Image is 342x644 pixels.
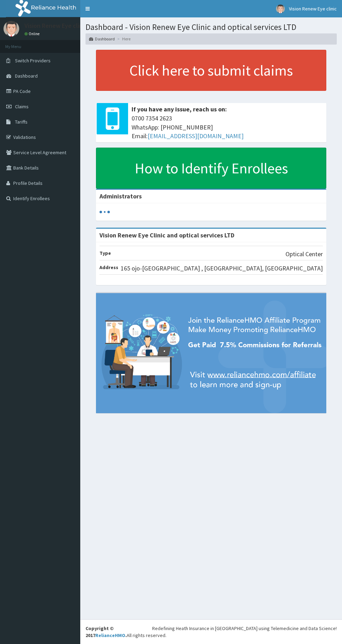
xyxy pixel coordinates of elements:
[148,132,244,140] a: [EMAIL_ADDRESS][DOMAIN_NAME]
[132,114,323,141] span: 0700 7354 2623 WhatsApp: [PHONE_NUMBER] Email:
[96,293,326,413] img: provider-team-banner.png
[3,21,19,37] img: User Image
[99,250,111,256] b: Type
[132,105,227,113] b: If you have any issue, reach us on:
[99,264,118,270] b: Address
[152,625,337,632] div: Redefining Heath Insurance in [GEOGRAPHIC_DATA] using Telemedicine and Data Science!
[80,619,342,644] footer: All rights reserved.
[15,103,29,110] span: Claims
[85,23,337,32] h1: Dashboard - Vision Renew Eye Clinic and optical services LTD
[85,625,127,638] strong: Copyright © 2017 .
[99,231,235,239] strong: Vision Renew Eye Clinic and optical services LTD
[99,207,110,217] svg: audio-loading
[96,50,326,91] a: Click here to submit claims
[24,23,87,29] p: Vision Renew Eye clinic
[89,36,115,42] a: Dashboard
[99,192,142,200] b: Administrators
[116,36,131,42] li: Here
[289,6,337,12] span: Vision Renew Eye clinic
[276,5,285,13] img: User Image
[15,73,38,79] span: Dashboard
[96,148,326,189] a: How to Identify Enrollees
[95,632,125,638] a: RelianceHMO
[285,250,323,259] p: Optical Center
[24,31,41,36] a: Online
[15,119,28,125] span: Tariffs
[15,57,51,64] span: Switch Providers
[121,264,323,273] p: 165 ojo-[GEOGRAPHIC_DATA] , [GEOGRAPHIC_DATA], [GEOGRAPHIC_DATA]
